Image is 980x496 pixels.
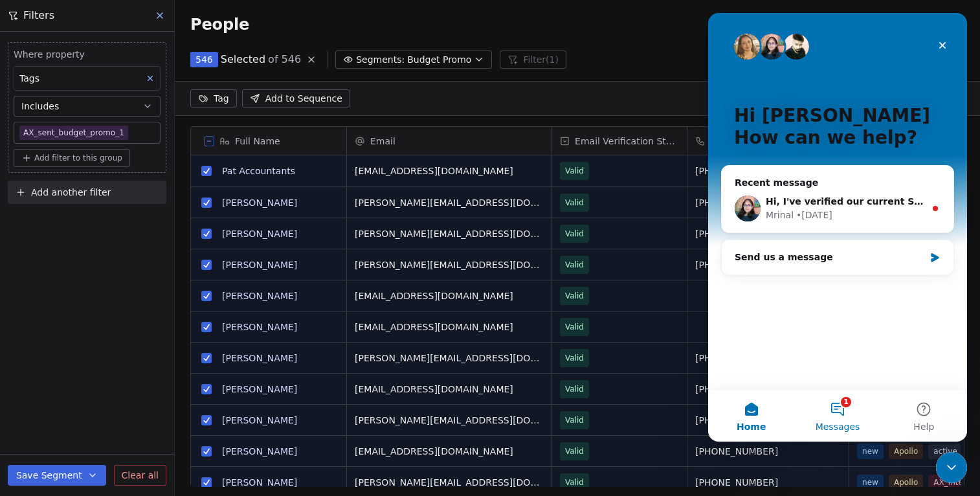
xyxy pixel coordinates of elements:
[355,445,544,458] span: [EMAIL_ADDRESS][DOMAIN_NAME]
[355,383,544,396] span: [EMAIL_ADDRESS][DOMAIN_NAME]
[575,135,679,148] span: Email Verification Status
[190,52,218,67] button: 546
[222,384,297,394] a: [PERSON_NAME]
[235,135,280,148] span: Full Name
[355,414,544,427] span: [PERSON_NAME][EMAIL_ADDRESS][DOMAIN_NAME]
[222,197,297,208] a: [PERSON_NAME]
[355,164,544,177] span: [EMAIL_ADDRESS][DOMAIN_NAME]
[355,321,544,333] span: [EMAIL_ADDRESS][DOMAIN_NAME]
[565,289,584,302] span: Valid
[355,258,544,271] span: [PERSON_NAME][EMAIL_ADDRESS][DOMAIN_NAME]
[695,383,841,396] span: [PHONE_NUMBER]
[928,444,963,459] span: active
[407,53,471,67] span: Budget Promo
[565,258,584,271] span: Valid
[221,52,265,67] span: Selected
[355,352,544,365] span: [PERSON_NAME][EMAIL_ADDRESS][DOMAIN_NAME]
[355,227,544,240] span: [PERSON_NAME][EMAIL_ADDRESS][DOMAIN_NAME]
[222,477,297,488] a: [PERSON_NAME]
[695,445,841,458] span: [PHONE_NUMBER]
[857,475,884,490] span: new
[190,15,249,34] span: People
[191,155,347,487] div: grid
[565,414,584,427] span: Valid
[242,89,350,107] button: Add to Sequence
[222,260,297,270] a: [PERSON_NAME]
[214,92,229,105] span: Tag
[695,164,841,177] span: [PHONE_NUMBER]
[191,127,346,155] div: Full Name
[195,53,213,66] span: 546
[370,135,395,148] span: Email
[347,127,551,155] div: Email
[565,196,584,209] span: Valid
[565,383,584,396] span: Valid
[565,321,584,333] span: Valid
[695,196,841,209] span: [PHONE_NUMBER]
[565,164,584,177] span: Valid
[889,475,923,490] span: Apollo
[708,13,967,442] iframe: Intercom live chat
[695,352,841,365] span: [PHONE_NUMBER]
[565,476,584,489] span: Valid
[500,51,566,69] button: Filter(1)
[565,445,584,458] span: Valid
[268,52,301,67] span: of 546
[222,446,297,457] a: [PERSON_NAME]
[695,476,841,489] span: [PHONE_NUMBER]
[222,229,297,239] a: [PERSON_NAME]
[857,444,884,459] span: new
[222,415,297,425] a: [PERSON_NAME]
[695,258,841,271] span: [PHONE_NUMBER]
[222,322,297,332] a: [PERSON_NAME]
[936,452,967,483] iframe: Intercom live chat
[695,227,841,240] span: [PHONE_NUMBER]
[687,127,849,155] div: Phone Number
[356,53,405,67] span: Segments:
[222,166,295,176] a: Pat Accountants
[889,444,923,459] span: Apollo
[355,196,544,209] span: [PERSON_NAME][EMAIL_ADDRESS][DOMAIN_NAME]
[190,89,237,107] button: Tag
[265,92,342,105] span: Add to Sequence
[565,227,584,240] span: Valid
[355,289,544,302] span: [EMAIL_ADDRESS][DOMAIN_NAME]
[695,414,841,427] span: [PHONE_NUMBER]
[222,353,297,363] a: [PERSON_NAME]
[552,127,687,155] div: Email Verification Status
[565,352,584,365] span: Valid
[355,476,544,489] span: [PERSON_NAME][EMAIL_ADDRESS][DOMAIN_NAME]
[222,291,297,301] a: [PERSON_NAME]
